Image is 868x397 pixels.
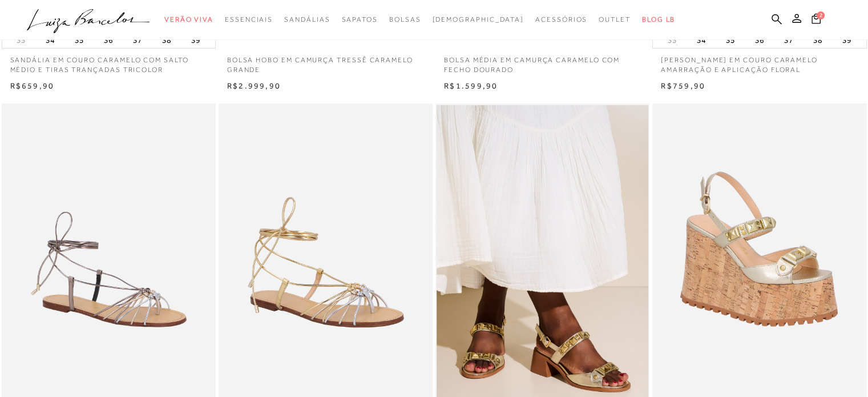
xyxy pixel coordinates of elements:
a: [PERSON_NAME] EM COURO CARAMELO AMARRAÇÃO E APLICAÇÃO FLORAL [652,49,866,75]
button: 39 [188,32,204,48]
span: 2 [817,11,825,19]
a: BOLSA MÉDIA EM CAMURÇA CARAMELO COM FECHO DOURADO [435,49,649,75]
a: BOLSA HOBO EM CAMURÇA TRESSÊ CARAMELO GRANDE [219,49,433,75]
button: 35 [722,32,738,48]
a: noSubCategoriesText [432,9,524,30]
span: R$1.599,90 [444,81,498,90]
span: R$759,90 [661,81,705,90]
a: BLOG LB [642,9,675,30]
span: Sapatos [341,15,377,23]
a: noSubCategoriesText [535,9,587,30]
span: Bolsas [389,15,421,23]
span: Verão Viva [164,15,213,23]
button: 2 [808,13,824,28]
button: 34 [42,32,58,48]
button: 35 [71,32,87,48]
a: noSubCategoriesText [164,9,213,30]
span: Sandálias [284,15,330,23]
button: 37 [781,32,797,48]
button: 37 [130,32,146,48]
a: noSubCategoriesText [599,9,631,30]
span: Acessórios [535,15,587,23]
a: noSubCategoriesText [389,9,421,30]
span: R$659,90 [10,81,55,90]
a: noSubCategoriesText [341,9,377,30]
button: 33 [664,35,680,46]
button: 38 [810,32,826,48]
span: [DEMOGRAPHIC_DATA] [432,15,524,23]
button: 38 [159,32,175,48]
button: 36 [100,32,116,48]
span: R$2.999,90 [227,81,281,90]
button: 36 [752,32,768,48]
button: 33 [13,35,29,46]
a: noSubCategoriesText [225,9,273,30]
a: noSubCategoriesText [284,9,330,30]
span: Outlet [599,15,631,23]
a: SANDÁLIA EM COURO CARAMELO COM SALTO MÉDIO E TIRAS TRANÇADAS TRICOLOR [2,49,216,75]
button: 39 [839,32,855,48]
button: 34 [693,32,709,48]
span: BLOG LB [642,15,675,23]
span: Essenciais [225,15,273,23]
